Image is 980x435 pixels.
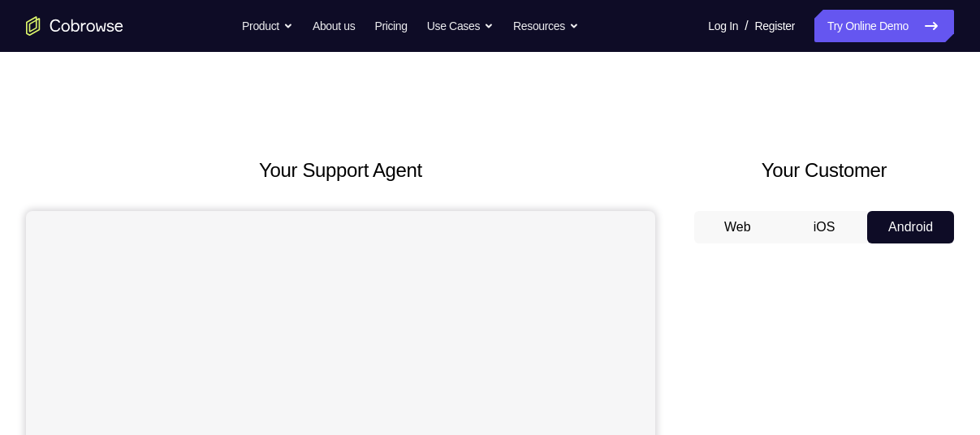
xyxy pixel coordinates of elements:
a: Log In [708,10,738,42]
span: / [745,16,748,36]
a: Pricing [374,10,407,42]
button: Resources [513,10,579,42]
h2: Your Support Agent [26,156,655,185]
button: iOS [781,211,868,243]
button: Web [694,211,781,243]
a: Try Online Demo [814,10,954,42]
button: Android [867,211,954,243]
button: Product [242,10,293,42]
a: About us [313,10,355,42]
a: Go to the home page [26,16,123,36]
a: Register [755,10,795,42]
h2: Your Customer [694,156,954,185]
button: Use Cases [427,10,494,42]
